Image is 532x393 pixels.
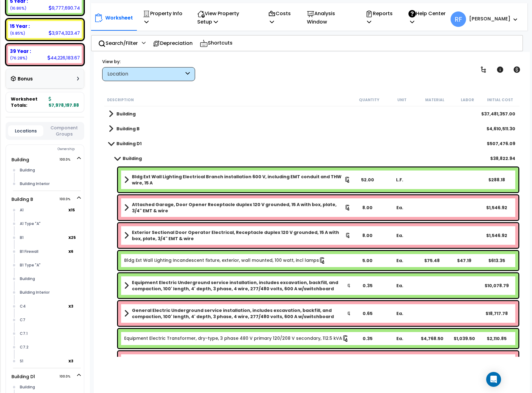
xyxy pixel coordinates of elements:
[11,157,29,163] a: Building 100.0%
[18,303,68,310] div: C4
[10,31,25,36] small: 6.854858582603792%
[18,357,68,365] div: S1
[196,36,236,51] div: Shortcuts
[416,335,447,342] div: $4,768.50
[481,335,512,342] div: $2,110.85
[132,279,347,292] b: Equipment Electric Underground service installation, includes excavation, backfill, and compactio...
[18,234,68,241] div: B1
[352,177,383,183] div: 52.00
[307,9,352,26] p: Analysis Window
[124,257,326,264] a: Individual Item
[10,23,30,29] b: 15 Year :
[18,220,81,227] div: A1 Type "A"
[481,111,515,117] div: $37,481,357.00
[352,335,383,342] div: 0.35
[68,248,73,254] b: x
[46,124,82,137] button: Component Groups
[59,196,76,203] span: 100.0%
[132,307,347,320] b: General Electric Underground service installation, includes excavation, backfill, and compaction,...
[352,205,383,211] div: 8.00
[352,257,383,264] div: 5.00
[153,39,193,47] p: Depreciation
[486,140,515,147] div: $507,476.09
[384,310,415,317] div: Ea.
[132,174,344,186] b: Bldg Ext Wall Lighting Electrical Branch installation 600 V, including EMT conduit and THW wire, ...
[11,374,35,380] a: Building D1 100.0%
[449,257,480,264] div: $47.19
[18,275,81,283] div: Building
[68,248,81,255] span: location multiplier
[359,97,379,102] small: Quantity
[71,235,76,240] small: 25
[107,97,134,102] small: Description
[481,177,512,183] div: $288.18
[18,166,81,174] div: Building
[481,283,512,289] div: $10,078.79
[10,55,27,61] small: 76.28071462653014%
[47,54,80,61] div: 44,226,183.67
[18,76,33,82] h3: Bonus
[132,201,345,214] b: Attached Garage, Door Opener Receptacle duplex 120 V grounded, 15 A with box, plate, 3/4" EMT & wire
[461,97,474,102] small: Labor
[481,205,512,211] div: $1,546.92
[384,232,415,239] div: Ea.
[18,206,68,214] div: A1
[68,234,81,241] span: location multiplier
[71,208,75,213] small: 15
[49,5,80,11] div: 9,777,690.74
[49,96,79,108] b: 57,978,197.88
[18,180,81,188] div: Building Interior
[384,177,415,183] div: L.F.
[68,234,76,240] b: x
[105,14,133,22] p: Worksheet
[486,372,501,387] div: Open Intercom Messenger
[132,229,345,242] b: Exterior Sectional Door Operator Electrical, Receptacle duplex 120 V grounded, 15 A with box, pla...
[268,9,294,26] p: Costs
[416,257,447,264] div: $75.48
[449,335,480,342] div: $1,039.50
[10,48,31,54] b: 39 Year :
[8,125,43,136] button: Locations
[124,279,351,292] a: Assembly Title
[71,359,73,364] small: 3
[59,373,76,380] span: 100.0%
[18,289,81,296] div: Building Interior
[384,283,415,289] div: Ea.
[124,307,351,320] a: Assembly Title
[425,97,444,102] small: Material
[490,155,515,162] div: $38,822.94
[487,97,513,102] small: Initial Cost
[352,232,383,239] div: 8.00
[365,9,395,26] p: Reports
[124,174,351,186] a: Assembly Title
[116,111,136,117] b: Building
[200,39,233,48] p: Shortcuts
[68,206,81,214] span: location multiplier
[143,9,184,26] p: Property Info
[124,229,351,242] a: Assembly Title
[18,330,81,337] div: C7.1
[107,71,184,78] div: Location
[18,261,81,269] div: B1 Type "A"
[68,302,81,310] span: location multiplier
[68,358,73,364] b: x
[98,39,138,47] p: Search/Filter
[481,310,512,317] div: $18,717.78
[352,283,383,289] div: 0.35
[49,30,80,36] div: 3,974,323.47
[469,15,510,22] b: [PERSON_NAME]
[68,303,73,309] b: x
[71,304,73,309] small: 3
[18,383,81,391] div: Building
[451,11,466,27] span: RF
[384,257,415,264] div: Ea.
[481,232,512,239] div: $1,546.92
[11,196,33,202] a: Building B 100.0%
[18,145,84,153] div: Ownership
[68,357,81,365] span: location multiplier
[197,9,255,26] p: View Property Setup
[124,201,351,214] a: Assembly Title
[10,6,26,11] small: 16.86442679086607%
[149,36,196,50] div: Depreciation
[397,97,407,102] small: Unit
